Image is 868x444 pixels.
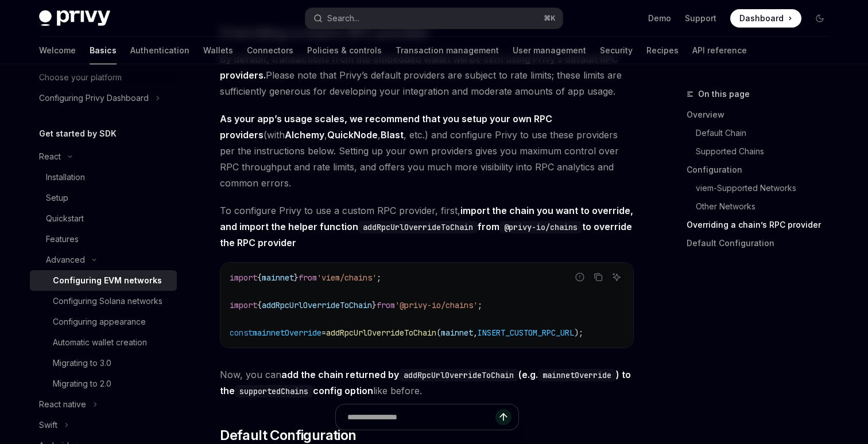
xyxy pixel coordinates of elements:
code: addRpcUrlOverrideToChain [399,369,518,381]
a: Overriding a chain’s RPC provider [687,216,838,234]
a: Alchemy [285,129,324,141]
a: Default Configuration [687,234,838,252]
span: ⌘ K [544,14,556,23]
div: React [39,150,61,163]
a: QuickNode [327,129,378,141]
div: Quickstart [46,212,84,225]
a: Setup [30,188,177,208]
a: Installation [30,167,177,188]
a: Recipes [646,37,679,64]
span: mainnet [262,272,294,283]
code: addRpcUrlOverrideToChain [358,221,478,233]
a: Quickstart [30,208,177,229]
button: Toggle Advanced section [30,250,177,270]
span: '@privy-io/chains' [395,300,478,310]
button: Report incorrect code [572,270,587,285]
div: Configuring Privy Dashboard [39,91,149,105]
a: Demo [648,13,671,24]
span: ; [377,272,381,283]
a: Wallets [203,37,233,64]
span: To configure Privy to use a custom RPC provider, first, [220,202,634,251]
span: (with , , , etc.) and configure Privy to use these providers per the instructions below. Setting ... [220,111,634,191]
a: Configuring EVM networks [30,270,177,291]
a: Configuration [687,161,838,179]
a: Configuring Solana networks [30,291,177,311]
input: Ask a question... [347,404,495,430]
button: Send message [495,409,511,425]
a: Authentication [130,37,189,64]
span: mainnetOverride [253,328,321,338]
div: Configuring appearance [53,315,146,329]
code: mainnetOverride [538,369,616,381]
div: Migrating to 3.0 [53,356,111,370]
a: API reference [692,37,747,64]
span: 'viem/chains' [317,272,377,283]
div: Features [46,232,79,246]
span: from [377,300,395,310]
div: React native [39,398,86,411]
code: supportedChains [235,385,313,398]
a: Blast [381,129,404,141]
span: { [257,300,262,310]
button: Open search [305,8,563,29]
button: Toggle React section [30,146,177,167]
span: import [230,300,257,310]
div: Installation [46,170,85,184]
a: Default Chain [687,124,838,142]
div: Search... [327,11,359,25]
strong: add the chain returned by (e.g. ) to the config option [220,369,631,396]
a: Migrating to 3.0 [30,353,177,373]
button: Toggle React native section [30,394,177,415]
a: Welcome [39,37,76,64]
span: Dashboard [739,13,784,24]
span: Please note that Privy’s default providers are subject to rate limits; these limits are sufficien... [220,51,634,99]
a: Other Networks [687,197,838,216]
strong: As your app’s usage scales, we recommend that you setup your own RPC providers [220,113,552,141]
a: Transaction management [396,37,499,64]
a: Basics [90,37,117,64]
span: const [230,328,253,338]
span: ; [478,300,482,310]
span: ); [574,328,583,338]
div: Configuring EVM networks [53,274,162,287]
a: Automatic wallet creation [30,332,177,353]
a: Policies & controls [307,37,382,64]
a: User management [513,37,586,64]
span: addRpcUrlOverrideToChain [326,328,436,338]
a: Migrating to 2.0 [30,373,177,394]
span: from [299,272,317,283]
button: Ask AI [609,270,624,285]
a: viem-Supported Networks [687,179,838,197]
span: , [473,328,478,338]
span: On this page [698,87,750,101]
strong: import the chain you want to override, and import the helper function from to override the RPC pr... [220,205,633,248]
code: @privy-io/chains [499,221,582,233]
span: addRpcUrlOverrideToChain [262,300,372,310]
span: import [230,272,257,283]
span: mainnet [441,328,473,338]
a: Features [30,229,177,250]
button: Toggle Swift section [30,415,177,435]
a: Connectors [247,37,293,64]
div: Swift [39,418,57,432]
div: Automatic wallet creation [53,336,147,349]
a: Overview [687,106,838,124]
a: Configuring appearance [30,311,177,332]
h5: Get started by SDK [39,127,117,141]
img: dark logo [39,10,110,26]
button: Copy the contents from the code block [591,270,606,285]
span: INSERT_CUSTOM_RPC_URL [478,328,574,338]
button: Toggle Configuring Privy Dashboard section [30,88,177,108]
div: Configuring Solana networks [53,294,162,308]
span: = [321,328,326,338]
span: Now, you can like before. [220,367,634,399]
div: Setup [46,191,68,205]
a: Dashboard [730,9,801,28]
div: Advanced [46,253,85,267]
span: } [294,272,299,283]
span: } [372,300,377,310]
a: Support [685,13,716,24]
a: Security [600,37,633,64]
div: Migrating to 2.0 [53,377,111,391]
a: Supported Chains [687,142,838,161]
